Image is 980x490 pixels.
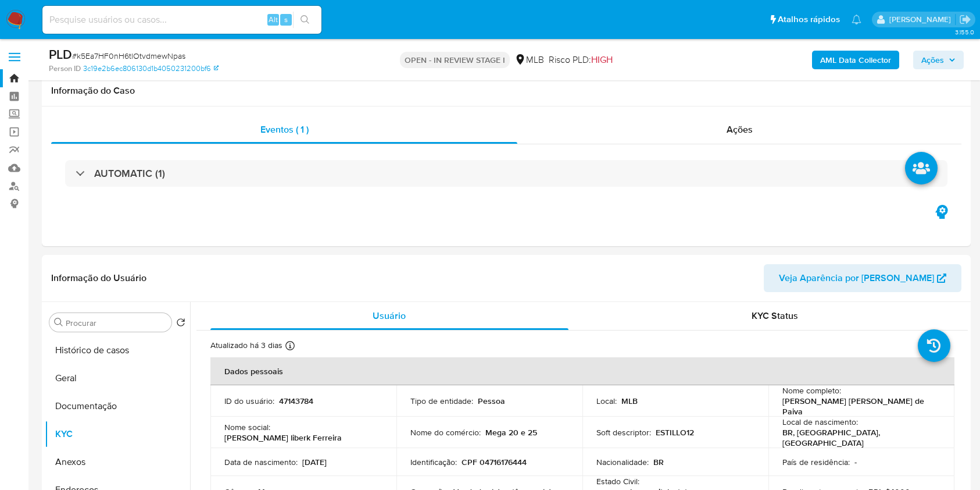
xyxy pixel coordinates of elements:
p: Nacionalidade : [596,457,649,467]
button: search-icon [293,12,317,28]
input: Procurar [66,318,167,328]
b: Person ID [49,63,81,74]
span: # k5Ea7HF0nH6tlOtvdmewNpas [72,50,185,62]
p: País de residência : [782,457,850,467]
p: OPEN - IN REVIEW STAGE I [400,52,510,68]
button: Retornar ao pedido padrão [176,318,185,331]
span: Usuário [373,309,406,322]
p: Nome social : [224,422,270,432]
p: ESTILLO12 [656,427,694,438]
p: Atualizado há 3 dias [210,340,282,351]
span: KYC Status [752,309,798,322]
button: Procurar [54,318,63,327]
span: Alt [269,14,278,25]
a: 3c19e2b6ec806130d1b4050231200bf6 [83,63,219,74]
p: - [854,457,857,467]
div: AUTOMATIC (1) [65,160,947,187]
p: Local : [596,396,617,406]
input: Pesquise usuários ou casos... [42,12,321,27]
p: Nome completo : [782,385,841,396]
h3: AUTOMATIC (1) [94,167,165,180]
a: Sair [959,13,971,26]
span: Ações [727,123,753,136]
button: Documentação [45,392,190,420]
button: Veja Aparência por [PERSON_NAME] [764,264,961,292]
span: HIGH [591,53,613,66]
button: Geral [45,364,190,392]
p: MLB [621,396,638,406]
p: Data de nascimento : [224,457,298,467]
p: Identificação : [410,457,457,467]
span: Atalhos rápidos [778,13,840,26]
p: CPF 04716176444 [462,457,527,467]
p: 47143784 [279,396,313,406]
h1: Informação do Caso [51,85,961,97]
th: Dados pessoais [210,357,954,385]
a: Notificações [852,15,861,24]
p: Pessoa [478,396,505,406]
span: s [284,14,288,25]
p: [DATE] [302,457,327,467]
p: Local de nascimento : [782,417,858,427]
div: MLB [514,54,544,66]
button: KYC [45,420,190,448]
button: Ações [913,51,964,69]
h1: Informação do Usuário [51,272,146,284]
b: AML Data Collector [820,51,891,69]
span: Ações [921,51,944,69]
p: Nome do comércio : [410,427,481,438]
p: Mega 20 e 25 [485,427,537,438]
b: PLD [49,45,72,63]
p: Soft descriptor : [596,427,651,438]
p: BR [653,457,664,467]
span: Risco PLD: [549,54,613,66]
p: ID do usuário : [224,396,274,406]
p: carla.siqueira@mercadolivre.com [889,14,955,25]
p: [PERSON_NAME] liberk Ferreira [224,432,342,443]
span: Eventos ( 1 ) [260,123,309,136]
p: BR, [GEOGRAPHIC_DATA], [GEOGRAPHIC_DATA] [782,427,936,448]
button: Anexos [45,448,190,476]
span: Veja Aparência por [PERSON_NAME] [779,264,934,292]
p: [PERSON_NAME] [PERSON_NAME] de Paiva [782,396,936,417]
p: Estado Civil : [596,476,639,487]
p: Tipo de entidade : [410,396,473,406]
button: AML Data Collector [812,51,899,69]
button: Histórico de casos [45,336,190,364]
